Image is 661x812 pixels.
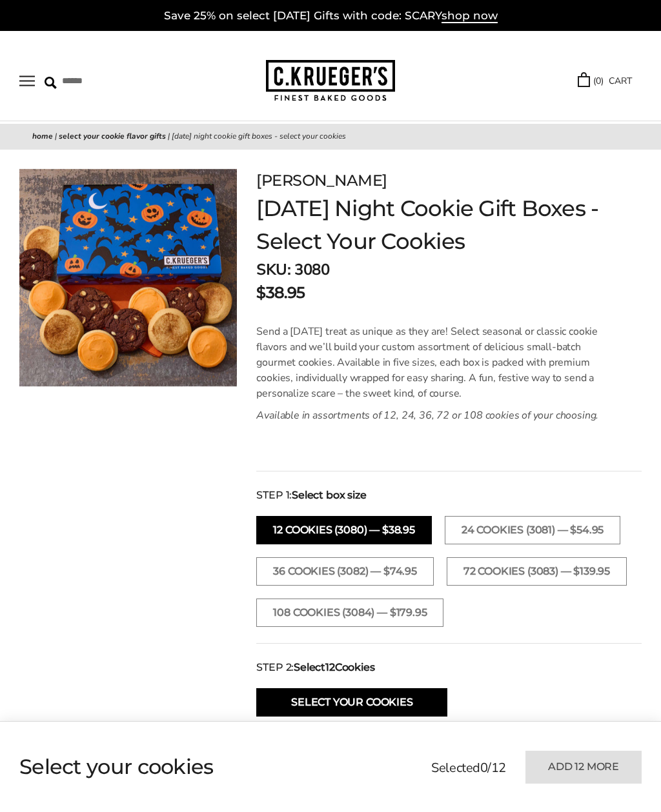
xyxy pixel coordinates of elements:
button: 108 Cookies (3084) — $179.95 [256,599,443,627]
h1: [DATE] Night Cookie Gift Boxes - Select Your Cookies [256,192,642,258]
strong: Select box size [292,488,366,503]
span: 3080 [294,259,329,280]
span: 12 [325,661,335,673]
strong: Select Cookies [294,660,374,675]
strong: SKU: [256,259,290,280]
a: Select Your Cookie Flavor Gifts [59,131,166,141]
input: Search [45,71,167,91]
a: Home [32,131,53,141]
p: Selected / [431,758,506,778]
div: STEP 2: [256,660,642,675]
span: | [168,131,170,141]
span: shop now [442,9,498,23]
button: 24 Cookies (3081) — $54.95 [445,516,620,544]
button: 72 Cookies (3083) — $139.95 [447,557,627,586]
p: [PERSON_NAME] [256,169,642,192]
div: STEP 1: [256,488,642,503]
span: | [55,131,57,141]
button: Open navigation [19,75,35,86]
p: $38.95 [256,281,305,304]
span: [DATE] Night Cookie Gift Boxes - Select Your Cookies [172,131,346,141]
img: C.KRUEGER'S [266,60,395,102]
nav: breadcrumbs [32,130,629,143]
button: 12 Cookies (3080) — $38.95 [256,516,431,544]
a: (0) CART [578,74,632,88]
button: Add 12 more [525,751,642,784]
p: Send a [DATE] treat as unique as they are! Select seasonal or classic cookie flavors and we’ll bu... [256,324,609,401]
a: Save 25% on select [DATE] Gifts with code: SCARYshop now [164,9,498,23]
em: Available in assortments of 12, 24, 36, 72 or 108 cookies of your choosing. [256,408,598,422]
button: Select Your Cookies [256,688,447,717]
img: Search [45,77,57,89]
span: 0 [480,759,488,777]
span: 12 [491,759,506,777]
img: Halloween Night Cookie Gift Boxes - Select Your Cookies [19,169,237,386]
button: 36 Cookies (3082) — $74.95 [256,557,433,586]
